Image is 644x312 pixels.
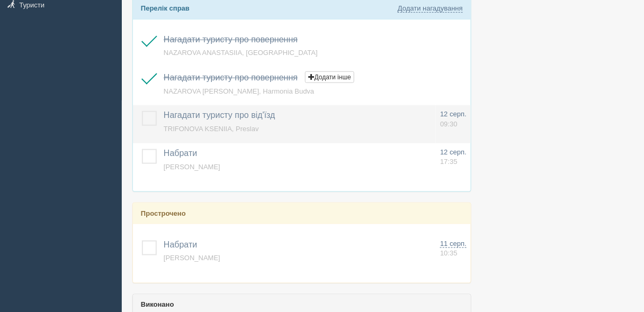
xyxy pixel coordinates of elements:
[440,239,467,259] a: 11 серп. 10:35
[440,120,458,128] span: 09:30
[440,249,458,257] span: 10:35
[164,111,275,120] a: Нагадати туристу про від'їзд
[141,209,186,217] b: Прострочено
[440,110,467,118] span: 12 серп.
[164,35,298,44] a: Нагадати туристу про повернення
[164,87,314,95] a: NAZAROVA [PERSON_NAME], Harmonia Budva
[440,158,458,166] span: 17:35
[141,4,190,12] b: Перелік справ
[164,254,220,262] a: [PERSON_NAME]
[164,149,197,158] a: Набрати
[141,301,174,309] b: Виконано
[440,109,467,129] a: 12 серп. 09:30
[440,240,467,248] span: 11 серп.
[440,148,467,167] a: 12 серп. 17:35
[164,125,259,133] a: TRIFONOVA KSENIIA, Preslav
[164,49,318,57] a: NAZAROVA ANASTASIIA, [GEOGRAPHIC_DATA]
[398,4,463,13] a: Додати нагадування
[440,148,467,156] span: 12 серп.
[164,73,298,82] a: Нагадати туристу про повернення
[164,163,220,171] a: [PERSON_NAME]
[164,240,197,249] a: Набрати
[305,71,354,83] button: Додати інше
